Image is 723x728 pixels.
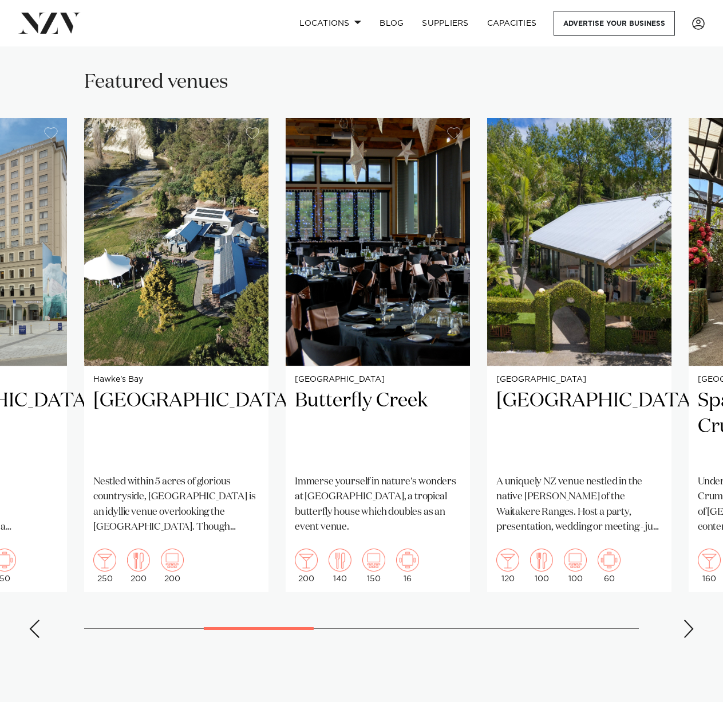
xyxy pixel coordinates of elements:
img: dining.png [530,549,553,572]
img: nzv-logo.png [18,13,81,33]
small: Hawke's Bay [93,375,259,384]
h2: Featured venues [84,69,228,95]
div: 250 [93,549,116,583]
div: 200 [295,549,318,583]
a: SUPPLIERS [413,11,477,36]
div: 150 [362,549,385,583]
swiper-slide: 6 / 14 [487,118,671,592]
img: theatre.png [362,549,385,572]
a: BLOG [370,11,413,36]
swiper-slide: 5 / 14 [286,118,470,592]
p: Immerse yourself in nature's wonders at [GEOGRAPHIC_DATA], a tropical butterfly house which doubl... [295,475,461,535]
div: 120 [496,549,519,583]
a: Locations [290,11,370,36]
div: 200 [161,549,184,583]
div: 16 [396,549,419,583]
div: 100 [530,549,553,583]
img: meeting.png [396,549,419,572]
p: Nestled within 5 acres of glorious countryside, [GEOGRAPHIC_DATA] is an idyllic venue overlooking... [93,475,259,535]
small: [GEOGRAPHIC_DATA] [496,375,662,384]
img: dining.png [127,549,150,572]
h2: [GEOGRAPHIC_DATA] [93,388,259,465]
h2: Butterfly Creek [295,388,461,465]
a: Advertise your business [554,11,675,36]
img: cocktail.png [496,549,519,572]
div: 200 [127,549,150,583]
div: 60 [598,549,621,583]
img: theatre.png [564,549,587,572]
div: 100 [564,549,587,583]
img: meeting.png [598,549,621,572]
small: [GEOGRAPHIC_DATA] [295,375,461,384]
swiper-slide: 4 / 14 [84,118,268,592]
p: A uniquely NZ venue nestled in the native [PERSON_NAME] of the Waitakere Ranges. Host a party, pr... [496,475,662,535]
img: cocktail.png [295,549,318,572]
div: 140 [329,549,351,583]
a: [GEOGRAPHIC_DATA] [GEOGRAPHIC_DATA] A uniquely NZ venue nestled in the native [PERSON_NAME] of th... [487,118,671,592]
div: 160 [698,549,721,583]
h2: [GEOGRAPHIC_DATA] [496,388,662,465]
a: Capacities [478,11,546,36]
a: [GEOGRAPHIC_DATA] Butterfly Creek Immerse yourself in nature's wonders at [GEOGRAPHIC_DATA], a tr... [286,118,470,592]
img: theatre.png [161,549,184,572]
img: dining.png [329,549,351,572]
a: Hawke's Bay [GEOGRAPHIC_DATA] Nestled within 5 acres of glorious countryside, [GEOGRAPHIC_DATA] i... [84,118,268,592]
img: cocktail.png [93,549,116,572]
img: cocktail.png [698,549,721,572]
